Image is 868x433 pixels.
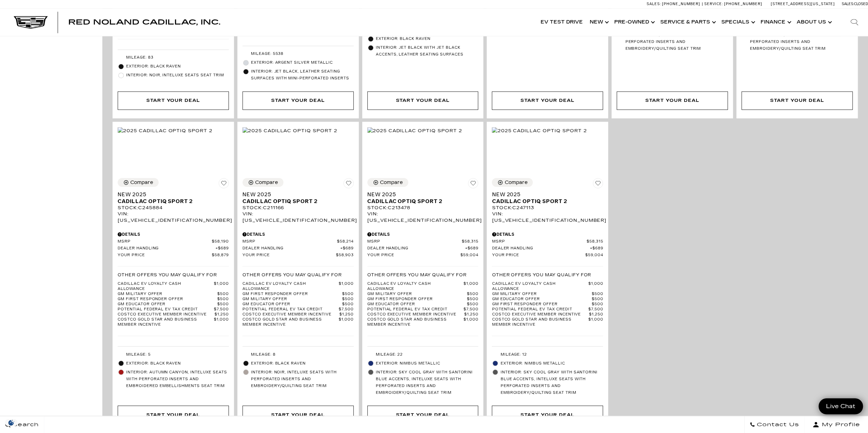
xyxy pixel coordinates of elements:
[242,307,339,312] span: Potential Federal EV Tax Credit
[464,317,479,327] span: $1,000
[367,252,479,258] a: Your Price $59,004
[14,16,48,29] img: Cadillac Dark Logo with Cadillac White Text
[118,307,214,312] span: Potential Federal EV Tax Credit
[126,369,229,389] span: Interior: Autumn Canyon, Inteluxe Seats with Perforated inserts and embroidered embellishments se...
[342,301,354,307] span: $500
[11,420,39,429] span: Search
[500,369,603,396] span: Interior: Sky Cool Gray with Santorini Blue accents, Inteluxe Seats with Perforated inserts and e...
[118,301,217,307] span: GM Educator Offer
[367,296,479,301] a: GM First Responder Offer $500
[467,291,479,296] span: $500
[339,307,354,312] span: $7,500
[657,9,718,36] a: Service & Parts
[367,317,479,327] a: Costco Gold Star and Business Member Incentive $1,000
[588,307,603,312] span: $7,500
[617,91,728,110] div: Start Your Deal
[343,178,354,191] button: Save Vehicle
[217,296,229,301] span: $500
[757,9,793,36] a: Finance
[242,246,354,251] a: Dealer Handling $689
[118,312,229,317] a: Costco Executive Member Incentive $1,250
[587,239,603,244] span: $58,315
[68,19,220,26] a: Red Noland Cadillac, Inc.
[118,127,212,135] img: 2025 Cadillac OPTIQ Sport 2
[212,252,229,258] span: $58,879
[492,198,598,204] span: Cadillac OPTIQ Sport 2
[750,25,853,52] span: Interior: Sky Cool Gray with Santorini Blue accents, Inteluxe Seats with Perforated inserts and e...
[367,204,479,211] div: Stock : C213478
[492,272,591,278] p: Other Offers You May Qualify For
[242,296,354,301] a: GM Military Offer $500
[647,2,661,6] span: Sales:
[242,191,354,204] a: New 2025Cadillac OPTIQ Sport 2
[492,405,603,424] div: Start Your Deal
[118,178,159,187] button: Compare Vehicle
[118,91,229,110] div: Start Your Deal
[118,239,212,244] span: MSRP
[242,49,354,58] li: Mileage: 5538
[842,2,854,6] span: Sales:
[242,191,349,198] span: New 2025
[118,191,224,198] span: New 2025
[242,252,354,258] a: Your Price $58,903
[118,252,212,258] span: Your Price
[251,59,354,66] span: Exterior: Argent Silver Metallic
[367,246,465,251] span: Dealer Handling
[367,198,473,204] span: Cadillac OPTIQ Sport 2
[367,239,479,244] a: MSRP $58,315
[242,246,340,251] span: Dealer Handling
[376,44,479,58] span: Interior: Jet Black with Jet Black Accents, Leather Seating Surfaces
[118,204,229,211] div: Stock : C245884
[242,281,339,291] span: Cadillac EV Loyalty Cash Allowance
[520,97,574,104] div: Start Your Deal
[118,53,229,62] li: Mileage: 83
[271,411,325,418] div: Start Your Deal
[118,296,229,301] a: GM First Responder Offer $500
[118,191,229,204] a: New 2025Cadillac OPTIQ Sport 2
[214,307,229,312] span: $7,500
[242,312,354,317] a: Costco Executive Member Incentive $1,250
[340,246,354,251] span: $689
[217,291,229,296] span: $500
[367,191,473,198] span: New 2025
[805,416,868,433] button: Open user profile menu
[367,307,479,312] a: Potential Federal EV Tax Credit $7,500
[500,360,603,367] span: Exterior: Nimbus Metallic
[118,281,229,291] a: Cadillac EV Loyalty Cash Allowance $1,000
[118,281,214,291] span: Cadillac EV Loyalty Cash Allowance
[342,296,354,301] span: $500
[492,281,603,291] a: Cadillac EV Loyalty Cash Allowance $1,000
[242,405,354,424] div: Start Your Deal
[242,291,354,296] a: GM First Responder Offer $500
[588,281,603,291] span: $1,000
[118,272,217,278] p: Other Offers You May Qualify For
[3,419,19,426] section: Click to Open Cookie Consent Modal
[367,307,464,312] span: Potential Federal EV Tax Credit
[242,127,337,135] img: 2025 Cadillac OPTIQ Sport 2
[586,9,611,36] a: New
[771,2,835,6] a: [STREET_ADDRESS][US_STATE]
[3,419,19,426] img: Opt-Out Icon
[492,231,603,237] div: Pricing Details - New 2025 Cadillac OPTIQ Sport 2
[118,312,215,317] span: Costco Executive Member Incentive
[367,301,467,307] span: GM Educator Offer
[367,312,479,317] a: Costco Executive Member Incentive $1,250
[367,405,479,424] div: Start Your Deal
[367,291,467,296] span: GM Military Offer
[492,191,603,204] a: New 2025Cadillac OPTIQ Sport 2
[367,252,460,258] span: Your Price
[492,239,586,244] span: MSRP
[492,211,603,223] div: VIN: [US_VEHICLE_IDENTIFICATION_NUMBER]
[492,91,603,110] div: Start Your Deal
[464,307,479,312] span: $7,500
[242,239,354,244] a: MSRP $58,214
[625,25,728,52] span: Interior: Sky Cool Gray with Santorini Blue accents, Inteluxe Seats with Perforated inserts and e...
[376,369,479,396] span: Interior: Sky Cool Gray with Santorini Blue accents, Inteluxe Seats with Perforated inserts and e...
[367,211,479,223] div: VIN: [US_VEHICLE_IDENTIFICATION_NUMBER]
[492,317,588,327] span: Costco Gold Star and Business Member Incentive
[593,178,603,191] button: Save Vehicle
[118,252,229,258] a: Your Price $58,879
[591,301,603,307] span: $500
[130,179,153,185] div: Compare
[492,246,590,251] span: Dealer Handling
